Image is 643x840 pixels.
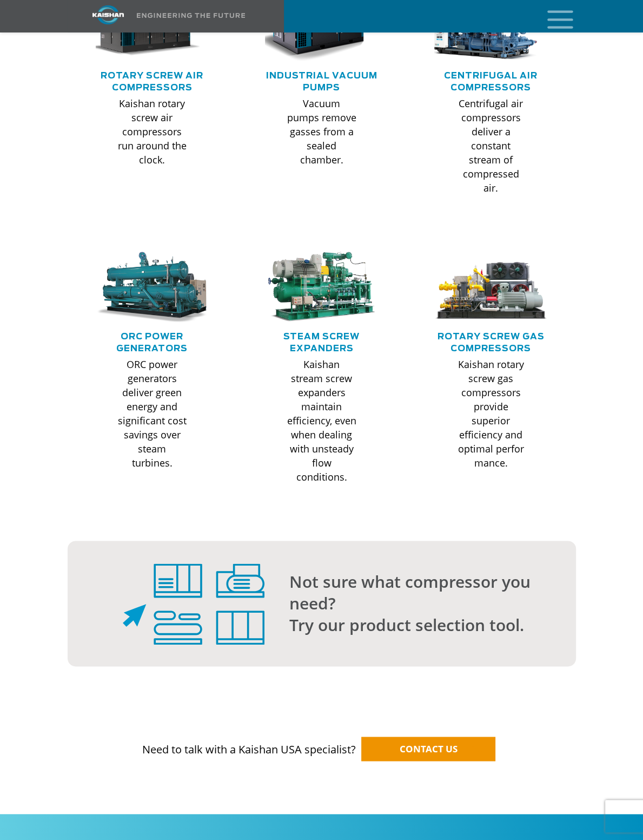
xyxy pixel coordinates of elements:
[265,252,378,323] div: machine
[74,720,569,757] p: Need to talk with a Kaishan USA specialist?
[543,7,561,25] a: mobile menu
[456,96,526,195] p: Centrifugal air compressors deliver a constant stream of compressed air.
[117,357,187,470] p: ORC power generators deliver green energy and significant cost savings over steam turbines.
[137,13,245,18] img: Engineering the future
[361,737,495,761] a: CONTACT US
[283,332,360,353] a: Steam Screw Expanders
[68,5,149,24] img: kaishan logo
[123,563,264,645] img: product select tool icon
[96,252,209,323] img: machine
[287,96,356,167] p: Vacuum pumps remove gasses from a sealed chamber.
[444,71,538,92] a: Centrifugal Air Compressors
[96,252,209,323] div: machine
[287,357,356,484] p: Kaishan stream screw expanders maintain efficiency, even when dealing with unsteady flow conditions.
[266,71,377,92] a: Industrial Vacuum Pumps
[116,332,188,353] a: ORC Power Generators
[437,332,545,353] a: Rotary Screw Gas Compressors
[74,563,264,645] div: product select tool icon
[265,252,379,323] img: machine
[400,742,458,754] span: CONTACT US
[117,96,187,167] p: Kaishan rotary screw air compressors run around the clock.
[101,71,203,92] a: Rotary Screw Air Compressors
[434,252,548,323] img: machine
[456,357,526,470] p: Kaishan rotary screw gas compressors provide superior efficiency and optimal performance.
[289,571,533,636] p: Not sure what compressor you need? Try our product selection tool.
[434,252,547,323] div: machine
